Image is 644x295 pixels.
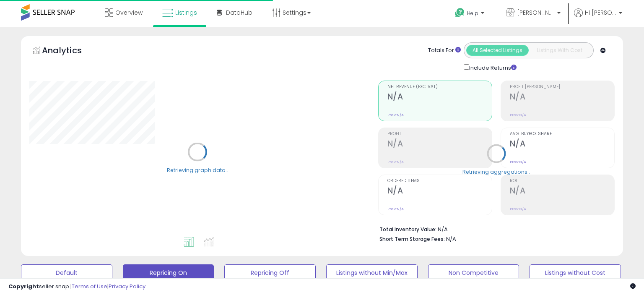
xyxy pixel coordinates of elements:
span: Help [467,10,478,17]
a: Terms of Use [72,282,107,290]
button: Non Competitive [428,264,519,281]
span: DataHub [226,8,252,17]
button: All Selected Listings [466,45,529,56]
button: Repricing On [123,264,214,281]
a: Privacy Policy [109,282,145,290]
span: Hi [PERSON_NAME] [585,8,616,17]
button: Listings without Cost [530,264,621,281]
button: Repricing Off [224,264,316,281]
span: Listings [175,8,197,17]
span: [PERSON_NAME] Enterprise [517,8,555,17]
i: Get Help [454,8,465,18]
strong: Copyright [8,282,39,290]
a: Help [448,1,493,27]
div: Totals For [428,47,461,55]
button: Default [21,264,112,281]
div: Include Returns [457,63,527,72]
span: Overview [115,8,143,17]
div: Retrieving graph data.. [167,166,228,174]
div: Retrieving aggregations.. [462,168,530,175]
div: seller snap | | [8,283,145,291]
h5: Analytics [42,44,98,58]
button: Listings without Min/Max [326,264,418,281]
button: Listings With Cost [528,45,591,56]
a: Hi [PERSON_NAME] [574,8,622,27]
